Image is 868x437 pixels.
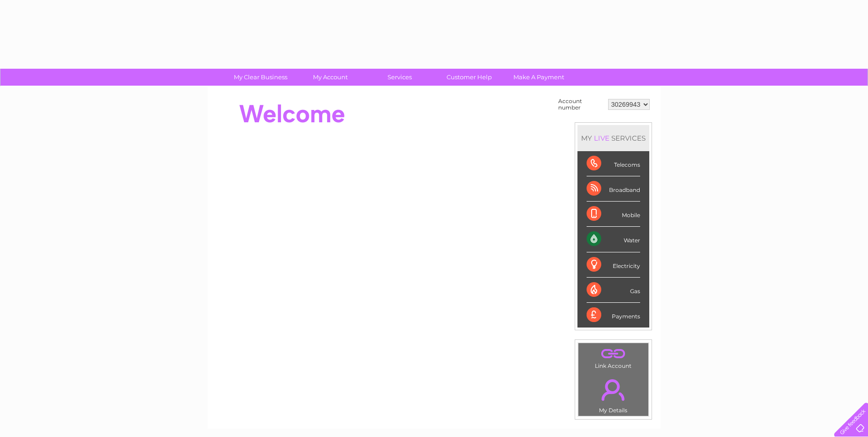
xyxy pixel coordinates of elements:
a: My Account [292,69,368,86]
div: Mobile [587,202,640,227]
div: Broadband [587,176,640,202]
a: My Clear Business [223,69,298,86]
div: Gas [587,278,640,303]
div: LIVE [592,134,611,142]
td: Link Account [578,343,649,371]
a: . [581,374,646,406]
div: MY SERVICES [577,125,649,151]
a: Customer Help [431,69,507,86]
a: Make A Payment [501,69,577,86]
a: . [581,345,646,361]
div: Electricity [587,252,640,278]
td: Account number [556,96,606,113]
div: Water [587,227,640,252]
div: Telecoms [587,151,640,176]
td: My Details [578,371,649,416]
div: Payments [587,303,640,328]
a: Services [362,69,437,86]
